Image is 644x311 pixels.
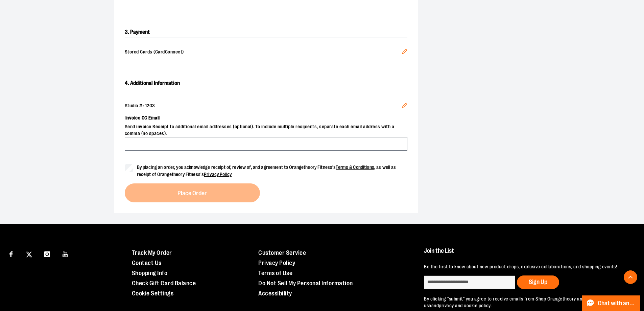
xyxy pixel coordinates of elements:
[258,260,295,266] a: Privacy Policy
[397,43,413,62] button: Edit
[41,248,53,260] a: Visit our Instagram page
[132,280,196,287] a: Check Gift Card Balance
[125,27,407,38] h2: 3. Payment
[624,270,637,284] button: Back To Top
[26,251,32,258] img: Twitter
[258,280,353,287] a: Do Not Sell My Personal Information
[424,264,628,270] p: Be the first to know about new product drops, exclusive collaborations, and shopping events!
[5,248,17,260] a: Visit our Facebook page
[582,295,640,311] button: Chat with an Expert
[439,303,492,308] a: privacy and cookie policy.
[125,112,407,124] label: Invoice CC Email
[258,249,306,256] a: Customer Service
[336,164,374,170] a: Terms & Conditions
[59,248,71,260] a: Visit our Youtube page
[204,172,232,177] a: Privacy Policy
[125,164,133,172] input: By placing an order, you acknowledge receipt of, review of, and agreement to Orangetheory Fitness...
[424,275,515,289] input: enter email
[132,249,172,256] a: Track My Order
[125,49,402,56] span: Stored Cards (CardConnect)
[397,97,413,115] button: Edit
[424,296,626,308] a: terms of use
[125,103,407,109] div: Studio #: 1203
[125,78,407,89] h2: 4. Additional Information
[424,248,628,260] h4: Join the List
[598,300,636,307] span: Chat with an Expert
[132,260,162,266] a: Contact Us
[137,164,396,177] span: By placing an order, you acknowledge receipt of, review of, and agreement to Orangetheory Fitness...
[23,248,35,260] a: Visit our X page
[132,290,174,297] a: Cookie Settings
[517,275,559,289] button: Sign Up
[529,279,547,285] span: Sign Up
[258,270,292,276] a: Terms of Use
[258,290,292,297] a: Accessibility
[424,296,628,309] p: By clicking "submit" you agree to receive emails from Shop Orangetheory and accept our and
[132,270,168,276] a: Shopping Info
[125,124,407,137] span: Send invoice Receipt to additional email addresses (optional). To include multiple recipients, se...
